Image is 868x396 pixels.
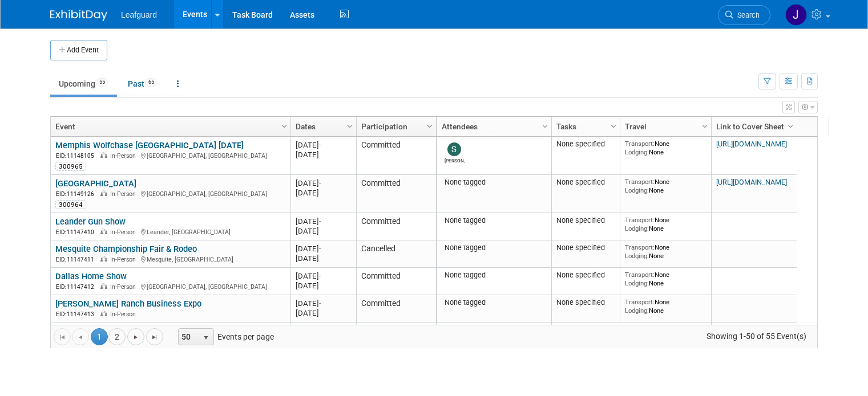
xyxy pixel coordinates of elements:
img: In-Person Event [100,311,107,316]
div: None specified [556,271,616,280]
span: EID: 11148105 [56,153,99,159]
span: Column Settings [786,122,795,131]
a: Go to the previous page [72,328,89,345]
span: Column Settings [345,122,354,131]
span: Go to the next page [131,333,140,342]
span: 1 [91,328,108,345]
div: [DATE] [296,254,351,263]
div: None None [625,178,707,194]
div: None specified [556,243,616,252]
a: Dates [296,117,349,136]
div: None specified [556,178,616,187]
img: Jonathan Zargo [785,4,807,26]
img: Stephanie Luke [447,142,461,156]
div: 300964 [55,200,86,209]
a: [URL][DOMAIN_NAME] [716,140,787,148]
div: [GEOGRAPHIC_DATA], [GEOGRAPHIC_DATA] [55,150,285,160]
div: None specified [556,298,616,307]
button: Add Event [50,40,107,60]
span: Transport: [625,140,655,148]
span: Transport: [625,271,655,279]
a: [PERSON_NAME] Ranch Business Expo [55,299,201,309]
div: [DATE] [296,140,351,150]
a: Search [718,5,770,25]
span: Go to the first page [58,333,67,342]
a: Upcoming55 [50,73,117,95]
div: [DATE] [296,188,351,198]
span: Transport: [625,216,655,224]
div: None None [625,243,707,260]
td: Committed [356,137,436,175]
td: Cancelled [356,240,436,268]
span: 65 [145,78,158,87]
span: EID: 11147411 [56,256,99,263]
div: [DATE] [296,281,351,291]
span: Events per page [164,328,285,345]
a: Mesquite Championship Fair & Rodeo [55,244,197,254]
span: In-Person [110,311,139,318]
td: Committed [356,175,436,213]
div: Stephanie Luke [445,156,465,164]
span: EID: 11147413 [56,311,99,317]
a: Column Settings [539,117,552,134]
span: Lodging: [625,224,649,232]
img: ExhibitDay [50,10,107,21]
div: Leander, [GEOGRAPHIC_DATA] [55,227,285,236]
span: Transport: [625,178,655,186]
div: [GEOGRAPHIC_DATA], [GEOGRAPHIC_DATA] [55,189,285,198]
img: In-Person Event [100,228,107,234]
span: Column Settings [425,122,434,131]
a: Column Settings [608,117,620,134]
span: - [319,217,321,226]
span: In-Person [110,228,139,236]
div: [DATE] [296,150,351,160]
span: - [319,141,321,149]
div: None None [625,216,707,232]
div: None None [625,298,707,315]
a: Column Settings [699,117,712,134]
div: [GEOGRAPHIC_DATA], [GEOGRAPHIC_DATA] [55,281,285,291]
span: Lodging: [625,148,649,156]
span: In-Person [110,256,139,263]
span: EID: 11149126 [56,191,99,197]
span: In-Person [110,283,139,291]
div: [DATE] [296,244,351,254]
a: Event [55,117,283,136]
div: None tagged [442,178,547,187]
div: Mesquite, [GEOGRAPHIC_DATA] [55,254,285,264]
span: Leafguard [121,10,157,19]
div: [DATE] [296,308,351,318]
span: Lodging: [625,307,649,315]
span: Go to the last page [150,333,159,342]
span: In-Person [110,190,139,198]
div: [DATE] [296,217,351,226]
span: Go to the previous page [76,333,85,342]
span: select [201,333,211,342]
span: 50 [179,329,198,345]
a: [GEOGRAPHIC_DATA] [55,178,136,189]
span: Column Settings [700,122,709,131]
a: Travel [625,117,704,136]
a: Past65 [119,73,166,95]
span: Column Settings [609,122,618,131]
div: 300965 [55,162,86,171]
a: Participation [361,117,429,136]
div: None tagged [442,298,547,307]
div: None specified [556,216,616,225]
div: [DATE] [296,226,351,236]
div: None tagged [442,243,547,252]
span: EID: 11147412 [56,284,99,290]
img: In-Person Event [100,283,107,289]
a: Attendees [442,117,544,136]
span: Lodging: [625,186,649,194]
span: Transport: [625,243,655,251]
span: Lodging: [625,279,649,287]
div: None tagged [442,216,547,225]
img: In-Person Event [100,256,107,262]
div: None None [625,140,707,156]
a: Memphis Wolfchase [GEOGRAPHIC_DATA] [DATE] [55,140,244,150]
a: Go to the next page [127,328,144,345]
span: Transport: [625,298,655,306]
a: Column Settings [278,117,291,134]
a: Column Settings [344,117,357,134]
